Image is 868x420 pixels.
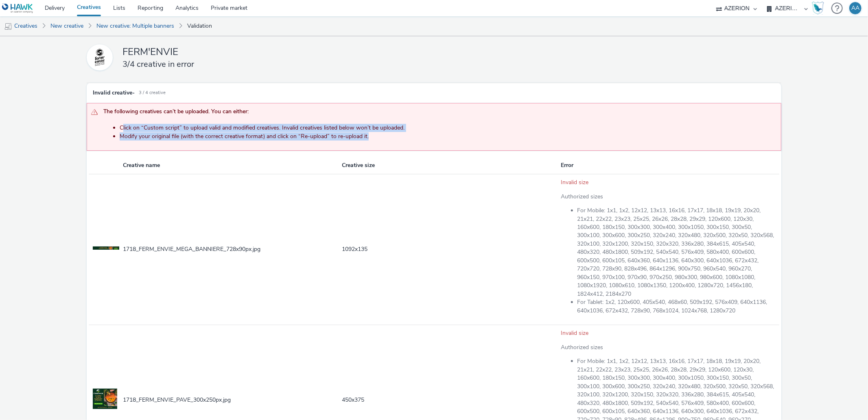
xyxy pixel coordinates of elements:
[342,396,364,404] span: 450 x 375
[341,157,560,174] th: Creative size
[92,16,178,36] a: New creative: Multiple banners
[139,90,166,96] small: 3 / 4 Creative
[122,157,341,174] th: Creative name
[812,2,827,15] a: Hawk Academy
[93,89,135,97] h5: Invalid creative -
[577,207,775,298] li: For Mobile: 1x1, 1x2, 12x12, 13x13, 16x16, 17x17, 18x18, 19x19, 20x20, 21x21, 22x22, 23x23, 25x25...
[560,157,779,174] th: Error
[46,16,87,36] a: New creative
[851,2,859,14] div: AA
[93,238,119,258] img: Preview
[122,59,489,70] h3: 3/4 creative in error
[120,124,776,132] li: Click on “Custom script” to upload valid and modified creatives. Invalid creatives listed below w...
[561,192,775,201] p: Authorized sizes
[812,2,824,15] img: Hawk Academy
[561,178,775,187] div: Invalid size
[561,329,775,337] div: Invalid size
[120,132,776,141] li: Modify your original file (with the correct creative format) and click on “Re-upload” to re-uploa...
[4,22,12,31] img: mobile
[103,108,772,118] span: The following creatives can’t be uploaded. You can either:
[2,3,33,13] img: undefined Logo
[122,45,489,58] h2: FERM'ENVIE
[93,389,117,409] img: Preview
[561,343,775,352] p: Authorized sizes
[183,16,216,36] a: Validation
[577,298,775,315] li: For Tablet: 1x2, 120x600, 405x540, 468x60, 509x192, 576x409, 640x1136, 640x1036, 672x432, 728x90,...
[122,174,341,325] td: 1718_FERM_ENVIE_MEGA_BANNIERE_728x90px.jpg
[342,245,367,253] span: 1092 x 135
[88,46,112,69] img: FERM'ENVIE
[87,44,116,70] a: FERM'ENVIE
